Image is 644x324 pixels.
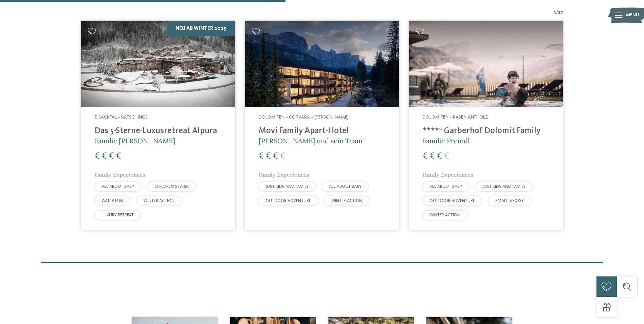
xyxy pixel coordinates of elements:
[482,184,526,189] span: JUST KIDS AND FAMILY
[95,115,148,120] span: Eisacktal – Ratschings
[429,213,460,217] span: WINTER ACTION
[429,199,475,203] span: OUTDOOR ADVENTURE
[423,126,549,136] h4: ****ˢ Garberhof Dolomit Family
[95,152,100,161] span: €
[331,199,362,203] span: WINTER ACTION
[95,126,221,136] h4: Das 5-Sterne-Luxusretreat Alpura
[144,199,174,203] span: WINTER ACTION
[245,21,399,108] img: Familienhotels gesucht? Hier findet ihr die besten!
[102,213,134,217] span: LUXURY RETREAT
[437,152,442,161] span: €
[409,21,563,108] img: Familienhotels gesucht? Hier findet ihr die besten!
[556,9,558,16] span: /
[109,152,114,161] span: €
[259,171,309,178] span: Family Experiences
[423,152,428,161] span: €
[409,21,563,230] a: Familienhotels gesucht? Hier findet ihr die besten! Dolomiten – Rasen-Antholz ****ˢ Garberhof Dol...
[423,137,470,145] span: Familie Preindl
[245,21,399,230] a: Familienhotels gesucht? Hier findet ihr die besten! Dolomiten – Corvara – [PERSON_NAME] Movi Fami...
[429,184,462,189] span: ALL ABOUT BABY
[102,152,107,161] span: €
[259,115,349,120] span: Dolomiten – Corvara – [PERSON_NAME]
[495,199,524,203] span: SMALL & COSY
[259,137,363,145] span: [PERSON_NAME] und sein Team
[558,9,563,16] span: 27
[444,152,449,161] span: €
[95,137,175,145] span: Familie [PERSON_NAME]
[554,9,556,16] span: 3
[430,152,435,161] span: €
[265,184,309,189] span: JUST KIDS AND FAMILY
[81,21,235,230] a: Familienhotels gesucht? Hier findet ihr die besten! Neu ab Winter 2025 Eisacktal – Ratschings Das...
[266,152,271,161] span: €
[102,199,123,203] span: WATER FUN
[81,21,235,108] img: Familienhotels gesucht? Hier findet ihr die besten!
[116,152,121,161] span: €
[280,152,285,161] span: €
[329,184,362,189] span: ALL ABOUT BABY
[423,171,473,178] span: Family Experiences
[265,199,311,203] span: OUTDOOR ADVENTURE
[154,184,189,189] span: CHILDREN’S FARM
[273,152,278,161] span: €
[102,184,134,189] span: ALL ABOUT BABY
[259,152,264,161] span: €
[95,171,145,178] span: Family Experiences
[259,126,385,136] h4: Movi Family Apart-Hotel
[423,115,488,120] span: Dolomiten – Rasen-Antholz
